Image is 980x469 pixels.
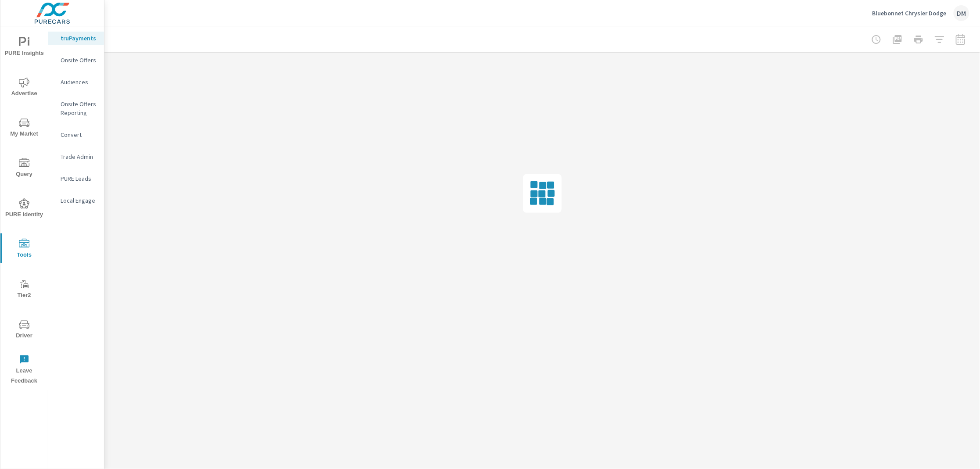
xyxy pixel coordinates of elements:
span: Driver [3,319,45,341]
span: PURE Insights [3,37,45,58]
span: PURE Identity [3,198,45,220]
div: Onsite Offers Reporting [48,97,104,119]
div: Convert [48,128,104,141]
p: Trade Admin [61,152,97,161]
p: Bluebonnet Chrysler Dodge [872,9,947,17]
span: Leave Feedback [3,354,45,386]
div: Onsite Offers [48,54,104,67]
p: Convert [61,130,97,139]
div: Audiences [48,75,104,89]
span: Tier2 [3,279,45,301]
span: My Market [3,118,45,139]
span: Query [3,158,45,179]
div: Trade Admin [48,150,104,163]
div: truPayments [48,32,104,45]
div: PURE Leads [48,172,104,185]
div: DM [954,5,969,21]
p: Onsite Offers Reporting [61,100,97,117]
span: Tools [3,239,45,260]
span: Advertise [3,77,45,99]
p: truPayments [61,34,97,43]
div: Local Engage [48,194,104,207]
p: Audiences [61,78,97,86]
p: PURE Leads [61,174,97,183]
p: Local Engage [61,196,97,205]
div: nav menu [0,26,48,390]
p: Onsite Offers [61,56,97,64]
